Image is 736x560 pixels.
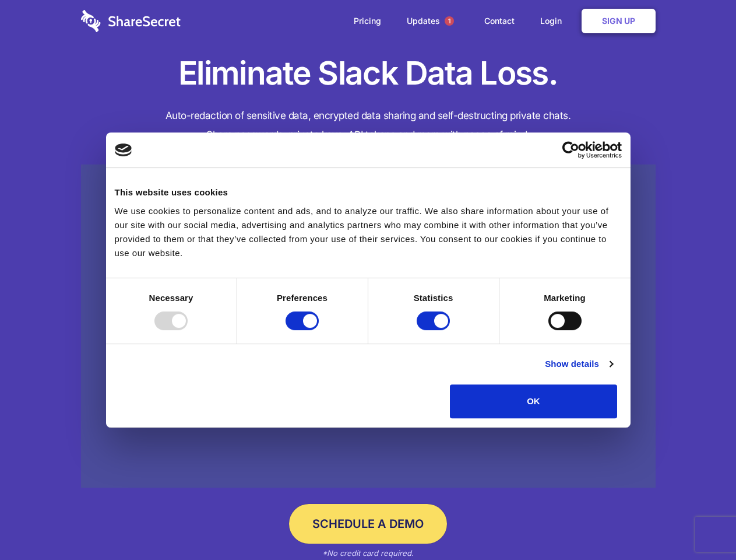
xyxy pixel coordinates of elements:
button: OK [450,384,617,418]
strong: Preferences [277,293,327,303]
h1: Eliminate Slack Data Loss. [81,52,656,94]
div: This website uses cookies [115,185,622,199]
strong: Statistics [414,293,453,303]
a: Schedule a Demo [289,504,447,544]
em: *No credit card required. [322,548,414,558]
a: Pricing [342,3,393,39]
a: Show details [545,357,612,371]
div: We use cookies to personalize content and ads, and to analyze our traffic. We also share informat... [115,204,622,260]
strong: Marketing [544,293,586,303]
span: 1 [445,16,454,26]
a: Wistia video thumbnail [81,164,656,488]
a: Contact [473,3,526,39]
h4: Auto-redaction of sensitive data, encrypted data sharing and self-destructing private chats. Shar... [81,106,656,145]
a: Sign Up [582,9,656,33]
img: logo [115,143,132,156]
a: Usercentrics Cookiebot - opens in a new window [520,141,622,159]
a: Login [529,3,579,39]
img: logo-wordmark-white-trans-d4663122ce5f474addd5e946df7df03e33cb6a1c49d2221995e7729f52c070b2.svg [81,10,181,32]
strong: Necessary [149,293,193,303]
